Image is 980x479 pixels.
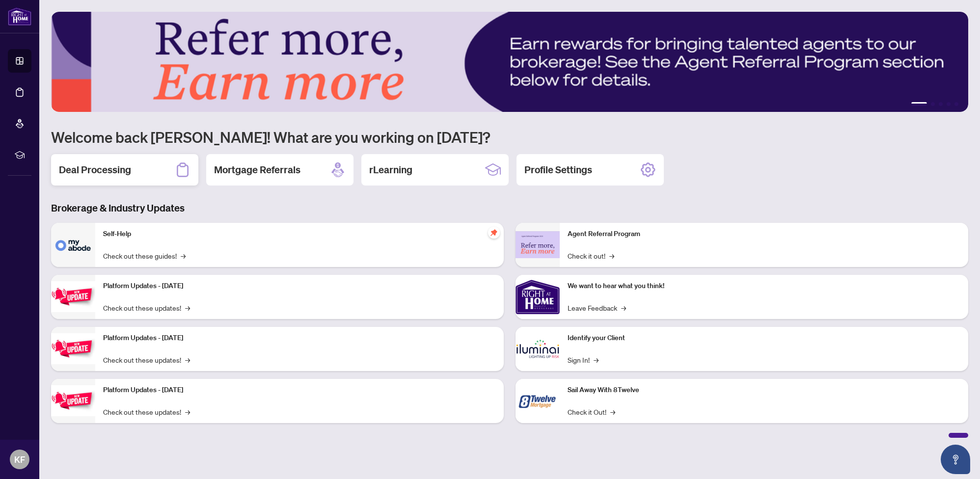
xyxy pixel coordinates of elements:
[568,281,960,292] p: We want to hear what you think!
[14,452,25,466] span: KF
[516,379,560,423] img: Sail Away With 8Twelve
[911,102,927,106] button: 1
[103,250,186,261] a: Check out these guides!→
[516,275,560,319] img: We want to hear what you think!
[568,302,626,313] a: Leave Feedback→
[947,102,951,106] button: 4
[185,406,190,417] span: →
[939,102,943,106] button: 3
[516,327,560,371] img: Identify your Client
[568,333,960,344] p: Identify your Client
[103,333,496,344] p: Platform Updates - [DATE]
[568,354,599,365] a: Sign In!→
[51,201,968,215] h3: Brokerage & Industry Updates
[488,227,500,239] span: pushpin
[568,229,960,239] p: Agent Referral Program
[103,406,190,417] a: Check out these updates!→
[103,385,496,396] p: Platform Updates - [DATE]
[931,102,935,106] button: 2
[51,385,95,416] img: Platform Updates - June 23, 2025
[568,385,960,396] p: Sail Away With 8Twelve
[103,229,496,239] p: Self-Help
[369,163,412,177] h2: rLearning
[594,354,599,365] span: →
[941,445,970,474] button: Open asap
[51,281,95,312] img: Platform Updates - July 21, 2025
[185,302,190,313] span: →
[214,163,300,177] h2: Mortgage Referrals
[609,250,614,261] span: →
[103,354,190,365] a: Check out these updates!→
[103,302,190,313] a: Check out these updates!→
[568,406,615,417] a: Check it Out!→
[610,406,615,417] span: →
[51,333,95,364] img: Platform Updates - July 8, 2025
[524,163,592,177] h2: Profile Settings
[51,223,95,267] img: Self-Help
[621,302,626,313] span: →
[181,250,186,261] span: →
[51,128,968,146] h1: Welcome back [PERSON_NAME]! What are you working on [DATE]?
[59,163,131,177] h2: Deal Processing
[185,354,190,365] span: →
[8,7,31,26] img: logo
[516,231,560,258] img: Agent Referral Program
[51,12,968,112] img: Slide 0
[954,102,958,106] button: 5
[568,250,614,261] a: Check it out!→
[103,281,496,292] p: Platform Updates - [DATE]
